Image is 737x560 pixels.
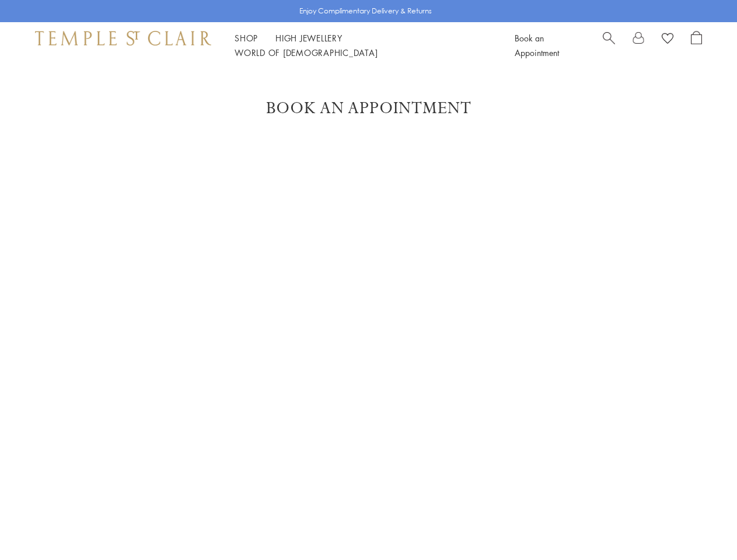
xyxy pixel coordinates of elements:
[691,31,702,60] a: Open Shopping Bag
[235,31,488,60] nav: Main navigation
[515,32,559,58] a: Book an Appointment
[235,32,258,44] a: ShopShop
[603,31,615,60] a: Search
[47,98,690,119] h1: Book An Appointment
[275,32,343,44] a: High JewelleryHigh Jewellery
[35,31,211,45] img: Temple St. Clair
[299,5,432,17] p: Enjoy Complimentary Delivery & Returns
[662,31,673,48] a: View Wishlist
[235,47,378,58] a: World of [DEMOGRAPHIC_DATA]World of [DEMOGRAPHIC_DATA]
